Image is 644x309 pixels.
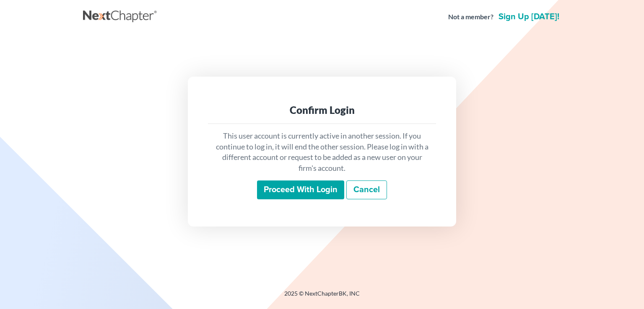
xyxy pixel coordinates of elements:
[83,289,561,304] div: 2025 © NextChapterBK, INC
[346,180,387,200] a: Cancel
[448,12,493,22] strong: Not a member?
[497,13,561,21] a: Sign up [DATE]!
[215,103,429,117] div: Confirm Login
[215,131,429,174] p: This user account is currently active in another session. If you continue to log in, it will end ...
[257,180,344,200] input: Proceed with login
